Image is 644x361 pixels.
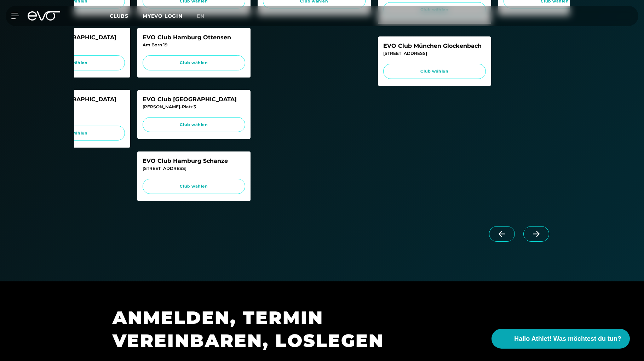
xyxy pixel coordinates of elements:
div: EVO Club Hamburg Schanze [143,157,245,165]
span: Club wählen [149,60,238,66]
a: Club wählen [143,117,245,132]
a: Clubs [110,12,143,19]
span: Club wählen [390,68,479,74]
h1: ANMELDEN, TERMIN VEREINBAREN, LOSLEGEN [113,306,431,352]
a: Club wählen [383,64,486,79]
a: MYEVO LOGIN [143,13,183,19]
a: Club wählen [143,55,245,70]
div: [STREET_ADDRESS] [383,50,486,57]
span: Hallo Athlet! Was möchtest du tun? [514,334,621,344]
div: [PERSON_NAME]-Platz 3 [143,104,245,110]
div: Am Born 19 [143,42,245,48]
span: Clubs [110,13,128,19]
div: [STREET_ADDRESS] [143,165,245,172]
span: Club wählen [149,183,238,189]
div: EVO Club Hamburg Ottensen [143,33,245,42]
div: EVO Club München Glockenbach [383,42,486,50]
span: Club wählen [149,122,238,128]
span: en [197,13,205,19]
a: en [197,12,213,20]
a: Club wählen [143,179,245,194]
button: Hallo Athlet! Was möchtest du tun? [491,329,630,349]
div: EVO Club [GEOGRAPHIC_DATA] [143,95,245,104]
